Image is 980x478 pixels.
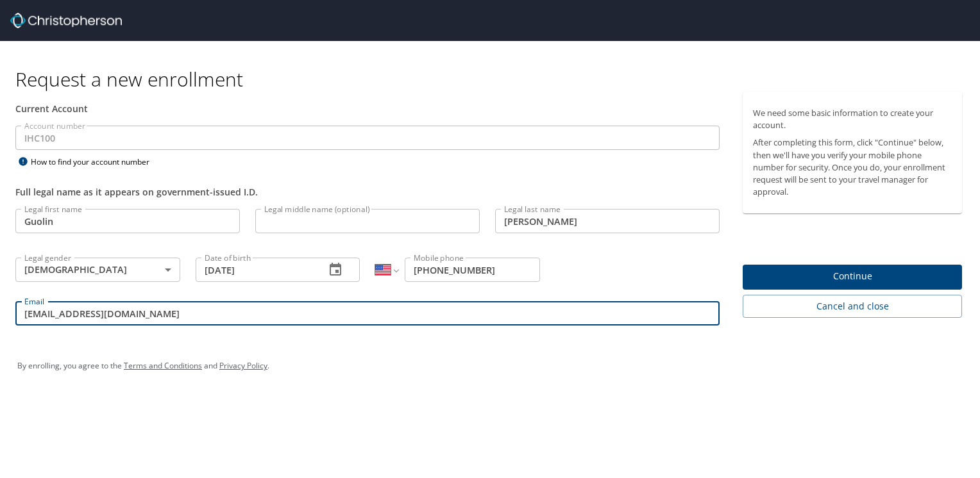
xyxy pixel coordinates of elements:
div: [DEMOGRAPHIC_DATA] [15,258,180,282]
span: Continue [753,268,952,284]
button: Cancel and close [743,295,962,318]
div: Full legal name as it appears on government-issued I.D. [15,185,720,199]
span: Cancel and close [753,299,952,315]
div: By enrolling, you agree to the and . [17,350,963,382]
input: Enter phone number [405,258,540,282]
div: How to find your account number [15,154,176,170]
p: After completing this form, click "Continue" below, then we'll have you verify your mobile phone ... [753,136,952,198]
h1: Request a new enrollment [15,67,972,92]
p: We need some basic information to create your account. [753,107,952,131]
div: Current Account [15,102,720,115]
img: cbt logo [10,13,122,28]
a: Terms and Conditions [124,360,202,371]
button: Continue [743,265,962,290]
input: MM/DD/YYYY [196,258,316,282]
a: Privacy Policy [219,360,267,371]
